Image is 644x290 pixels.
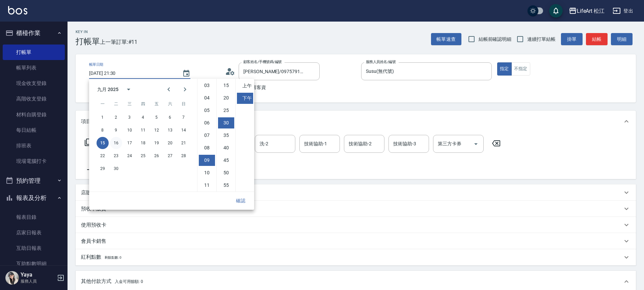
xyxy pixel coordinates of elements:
[3,122,65,138] a: 每日結帳
[76,30,100,34] h2: Key In
[218,130,234,141] li: 35 minutes
[115,279,143,284] span: 入金可用餘額: 0
[97,163,109,175] button: 29
[81,238,106,245] p: 會員卡銷售
[218,167,234,178] li: 50 minutes
[497,62,512,76] button: 指定
[151,124,163,136] button: 12
[76,217,636,233] div: 使用預收卡
[76,37,100,46] h3: 打帳單
[577,7,605,15] div: LifeArt 松江
[610,5,636,17] button: 登出
[8,6,27,14] img: Logo
[199,92,215,104] li: 4 hours
[164,137,176,149] button: 20
[97,111,109,123] button: 1
[3,91,65,107] a: 高階收支登錄
[237,80,253,91] li: 上午
[21,271,55,278] h5: Yaya
[178,150,190,162] button: 28
[76,184,636,201] div: 店販銷售
[247,84,266,91] span: 不留客資
[178,137,190,149] button: 21
[110,163,122,175] button: 30
[97,150,109,162] button: 22
[89,68,176,79] input: YYYY/MM/DD hh:mm
[218,92,234,104] li: 20 minutes
[81,189,101,196] p: 店販銷售
[21,278,55,284] p: 服務人員
[124,97,136,111] span: 星期三
[199,155,215,166] li: 9 hours
[3,76,65,91] a: 現金收支登錄
[124,124,136,136] button: 10
[151,97,163,111] span: 星期五
[178,97,190,111] span: 星期日
[3,138,65,153] a: 排班表
[566,4,608,18] button: LifeArt 松江
[110,137,122,149] button: 16
[151,137,163,149] button: 19
[137,124,149,136] button: 11
[164,150,176,162] button: 27
[164,97,176,111] span: 星期六
[611,33,633,46] button: 明細
[124,150,136,162] button: 24
[549,4,563,18] button: save
[81,205,106,212] p: 預收卡販賣
[3,172,65,190] button: 預約管理
[471,139,481,149] button: Open
[124,111,136,123] button: 3
[97,124,109,136] button: 8
[177,81,193,97] button: Next month
[120,81,137,97] button: calendar view is open, switch to year view
[81,278,143,285] p: 其他付款方式
[97,97,109,111] span: 星期一
[586,33,608,46] button: 結帳
[137,137,149,149] button: 18
[3,24,65,42] button: 櫃檯作業
[199,130,215,141] li: 7 hours
[197,79,216,192] ul: Select hours
[97,86,118,93] div: 九月 2025
[161,81,177,97] button: Previous month
[164,124,176,136] button: 13
[479,36,512,43] span: 結帳前確認明細
[218,155,234,166] li: 45 minutes
[81,254,121,261] p: 紅利點數
[81,222,106,229] p: 使用預收卡
[3,240,65,256] a: 互助日報表
[218,142,234,153] li: 40 minutes
[76,111,636,132] div: 項目消費
[3,256,65,271] a: 互助點數明細
[76,201,636,217] div: 預收卡販賣
[124,137,136,149] button: 17
[237,93,253,104] li: 下午
[431,33,461,46] button: 帳單速查
[216,79,235,192] ul: Select minutes
[199,117,215,128] li: 6 hours
[218,80,234,91] li: 15 minutes
[76,249,636,265] div: 紅利點數剩餘點數: 0
[100,38,138,46] span: 上一筆訂單:#11
[199,167,215,178] li: 10 hours
[5,271,19,285] img: Person
[3,209,65,225] a: 報表目錄
[3,225,65,240] a: 店家日報表
[366,59,396,64] label: 服務人員姓名/編號
[110,150,122,162] button: 23
[137,150,149,162] button: 25
[151,150,163,162] button: 26
[199,105,215,116] li: 5 hours
[76,233,636,249] div: 會員卡銷售
[3,107,65,122] a: 材料自購登錄
[178,124,190,136] button: 14
[243,59,282,64] label: 顧客姓名/手機號碼/編號
[3,45,65,60] a: 打帳單
[235,79,254,192] ul: Select meridiem
[110,97,122,111] span: 星期二
[3,60,65,76] a: 帳單列表
[218,105,234,116] li: 25 minutes
[110,111,122,123] button: 2
[527,36,556,43] span: 連續打單結帳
